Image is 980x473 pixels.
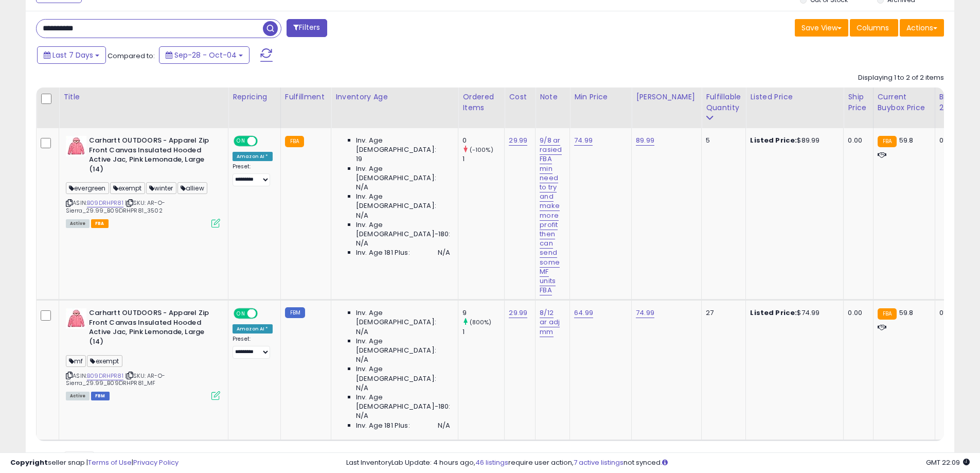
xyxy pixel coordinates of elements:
small: FBM [285,307,305,318]
div: Repricing [233,92,276,102]
div: seller snap | | [10,458,179,468]
b: Listed Price: [750,135,797,145]
div: 0.00 [848,308,865,318]
span: N/A [356,211,368,220]
b: Carhartt OUTDOORS - Apparel Zip Front Canvas Insulated Hooded Active Jac, Pink Lemonade, Large (14) [89,136,214,177]
span: evergreen [66,182,109,194]
small: (-100%) [470,146,493,154]
img: 41ObiRmR+yL._SL40_.jpg [66,308,86,329]
div: 5 [706,136,738,145]
div: ASIN: [66,308,220,399]
span: Inv. Age [DEMOGRAPHIC_DATA]-180: [356,220,450,239]
div: 9 [462,308,504,318]
span: N/A [356,355,368,364]
button: Last 7 Days [37,46,106,64]
span: Inv. Age 181 Plus: [356,248,410,257]
span: Compared to: [108,51,155,61]
div: BB Share 24h. [939,92,977,113]
div: Ordered Items [462,92,500,113]
small: FBA [878,308,897,320]
span: exempt [110,182,145,194]
div: Preset: [233,336,273,359]
span: | SKU: AR-O-Sierra_29.99_B09DRHPR81_MF [66,372,165,387]
div: Ship Price [848,92,868,113]
div: Last InventoryLab Update: 4 hours ago, require user action, not synced. [346,458,970,468]
span: N/A [438,421,450,430]
small: FBA [878,136,897,147]
span: N/A [356,327,368,337]
div: 0 [462,136,504,145]
div: Displaying 1 to 2 of 2 items [858,73,944,83]
div: 0% [939,308,973,318]
b: Listed Price: [750,308,797,318]
span: alliew [177,182,207,194]
span: winter [146,182,176,194]
a: 29.99 [509,135,527,146]
span: Inv. Age [DEMOGRAPHIC_DATA]: [356,308,450,327]
span: Inv. Age 181 Plus: [356,421,410,430]
div: Fulfillable Quantity [706,92,741,113]
a: 8/12 ar adj mm [540,308,560,337]
div: Amazon AI * [233,152,273,161]
a: Privacy Policy [133,458,179,467]
span: mf [66,355,86,367]
span: FBM [91,392,110,400]
div: 1 [462,327,504,337]
small: FBA [285,136,304,147]
a: 89.99 [636,135,654,146]
span: Last 7 Days [52,50,93,60]
span: Inv. Age [DEMOGRAPHIC_DATA]: [356,337,450,355]
a: 74.99 [636,308,654,318]
div: Note [540,92,565,102]
button: Columns [850,19,898,37]
div: Title [63,92,224,102]
span: exempt [87,355,122,367]
span: Columns [857,23,889,33]
a: 74.99 [574,135,593,146]
div: Inventory Age [335,92,454,102]
span: Inv. Age [DEMOGRAPHIC_DATA]-180: [356,393,450,411]
div: 0.00 [848,136,865,145]
span: Inv. Age [DEMOGRAPHIC_DATA]: [356,164,450,183]
span: All listings currently available for purchase on Amazon [66,219,90,228]
div: ASIN: [66,136,220,226]
div: $74.99 [750,308,835,318]
span: OFF [256,137,273,146]
span: N/A [356,239,368,248]
button: Sep-28 - Oct-04 [159,46,250,64]
button: Filters [287,19,327,37]
div: Listed Price [750,92,839,102]
b: Carhartt OUTDOORS - Apparel Zip Front Canvas Insulated Hooded Active Jac, Pink Lemonade, Large (14) [89,308,214,349]
button: Actions [900,19,944,37]
a: B09DRHPR81 [87,199,123,207]
strong: Copyright [10,458,48,467]
span: ON [235,137,247,146]
div: 1 [462,154,504,164]
span: Inv. Age [DEMOGRAPHIC_DATA]: [356,192,450,211]
div: Current Buybox Price [878,92,931,113]
span: | SKU: AR-O-Sierra_29.99_B09DRHPR81_3502 [66,199,165,214]
a: 64.99 [574,308,593,318]
span: N/A [356,383,368,393]
span: 19 [356,154,362,164]
button: Save View [795,19,848,37]
span: Sep-28 - Oct-04 [174,50,237,60]
div: $89.99 [750,136,835,145]
a: 9/8 ar rasied FBA min need to try and make more profit then can send some MF units FBA [540,135,562,295]
span: N/A [438,248,450,257]
a: 7 active listings [574,458,623,467]
div: Fulfillment [285,92,327,102]
span: FBA [91,219,109,228]
a: 29.99 [509,308,527,318]
span: OFF [256,309,273,318]
a: B09DRHPR81 [87,372,123,380]
div: Cost [509,92,531,102]
div: Preset: [233,163,273,186]
small: (800%) [470,318,492,326]
span: N/A [356,411,368,421]
div: Min Price [574,92,627,102]
div: 0% [939,136,973,145]
span: 59.8 [899,135,914,145]
span: All listings currently available for purchase on Amazon [66,392,90,400]
div: Amazon AI * [233,324,273,334]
